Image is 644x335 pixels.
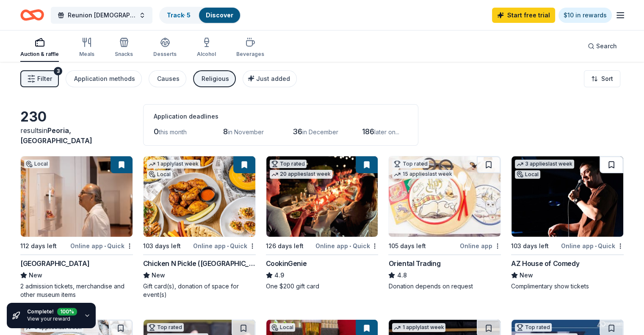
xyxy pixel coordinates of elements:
[37,74,52,84] span: Filter
[515,323,552,332] div: Top rated
[596,41,617,51] span: Search
[144,156,255,237] img: Image for Chicken N Pickle (Glendale)
[266,258,307,269] div: CookinGenie
[29,270,42,280] span: New
[388,156,501,291] a: Image for Oriental TradingTop rated15 applieslast week105 days leftOnline appOriental Trading4.8D...
[223,127,228,136] span: 8
[147,170,172,179] div: Local
[159,7,241,24] button: Track· 5Discover
[51,7,152,24] button: Reunion [DEMOGRAPHIC_DATA] Children's and Student Ministry Pie and Silent Auction
[266,156,379,291] a: Image for CookinGenieTop rated20 applieslast week126 days leftOnline app•QuickCookinGenie4.9One $...
[266,282,379,291] div: One $200 gift card
[27,316,70,322] a: View your reward
[595,243,597,249] span: •
[193,241,256,251] div: Online app Quick
[511,156,624,291] a: Image for AZ House of Comedy3 applieslast weekLocal103 days leftOnline app•QuickAZ House of Comed...
[143,156,256,299] a: Image for Chicken N Pickle (Glendale)1 applylast weekLocal103 days leftOnline app•QuickChicken N ...
[79,51,94,58] div: Meals
[293,127,302,136] span: 36
[153,34,177,62] button: Desserts
[349,243,351,249] span: •
[21,156,133,237] img: Image for Heard Museum
[115,34,133,62] button: Snacks
[159,128,187,136] span: this month
[20,125,133,146] div: results
[197,34,216,62] button: Alcohol
[20,282,133,299] div: 2 admission tickets, merchandise and other museum items
[20,34,59,62] button: Auction & raffle
[388,258,440,269] div: Oriental Trading
[302,128,338,136] span: in December
[20,5,44,25] a: Home
[143,258,256,269] div: Chicken N Pickle ([GEOGRAPHIC_DATA])
[197,51,216,58] div: Alcohol
[206,11,233,19] a: Discover
[154,127,159,136] span: 0
[147,323,184,332] div: Top rated
[392,170,453,179] div: 15 applies last week
[20,51,59,58] div: Auction & raffle
[388,282,501,291] div: Donation depends on request
[74,74,135,84] div: Application methods
[57,307,77,315] div: 100 %
[520,270,533,280] span: New
[515,170,540,179] div: Local
[157,74,180,84] div: Causes
[315,241,378,251] div: Online app Quick
[266,241,304,251] div: 126 days left
[202,74,229,84] div: Religious
[104,243,106,249] span: •
[27,308,77,316] div: Complete!
[20,126,92,145] span: in
[270,323,295,332] div: Local
[270,170,332,179] div: 20 applies last week
[193,70,236,87] button: Religious
[149,70,186,87] button: Causes
[153,51,177,58] div: Desserts
[68,10,135,20] span: Reunion [DEMOGRAPHIC_DATA] Children's and Student Ministry Pie and Silent Auction
[115,51,133,58] div: Snacks
[20,108,133,125] div: 230
[511,156,623,237] img: Image for AZ House of Comedy
[460,241,501,251] div: Online app
[601,74,613,84] span: Sort
[392,323,445,332] div: 1 apply last week
[558,8,612,23] a: $10 in rewards
[147,160,200,169] div: 1 apply last week
[388,241,426,251] div: 105 days left
[228,128,264,136] span: in November
[270,160,307,168] div: Top rated
[20,126,92,145] span: Peoria, [GEOGRAPHIC_DATA]
[389,156,500,237] img: Image for Oriental Trading
[511,282,624,291] div: Complimentary show tickets
[70,241,133,251] div: Online app Quick
[143,282,256,299] div: Gift card(s), donation of space for event(s)
[66,70,142,87] button: Application methods
[24,160,50,168] div: Local
[511,241,549,251] div: 103 days left
[152,270,165,280] span: New
[511,258,579,269] div: AZ House of Comedy
[492,8,555,23] a: Start free trial
[397,270,406,280] span: 4.8
[581,38,624,55] button: Search
[54,67,62,75] div: 3
[154,111,408,122] div: Application deadlines
[515,160,574,169] div: 3 applies last week
[274,270,284,280] span: 4.9
[243,70,297,87] button: Just added
[20,258,89,269] div: [GEOGRAPHIC_DATA]
[20,241,57,251] div: 112 days left
[266,156,378,237] img: Image for CookinGenie
[236,51,264,58] div: Beverages
[256,75,290,82] span: Just added
[362,127,374,136] span: 186
[561,241,624,251] div: Online app Quick
[167,11,191,19] a: Track· 5
[227,243,229,249] span: •
[374,128,399,136] span: later on...
[79,34,94,62] button: Meals
[584,70,620,87] button: Sort
[392,160,429,168] div: Top rated
[236,34,264,62] button: Beverages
